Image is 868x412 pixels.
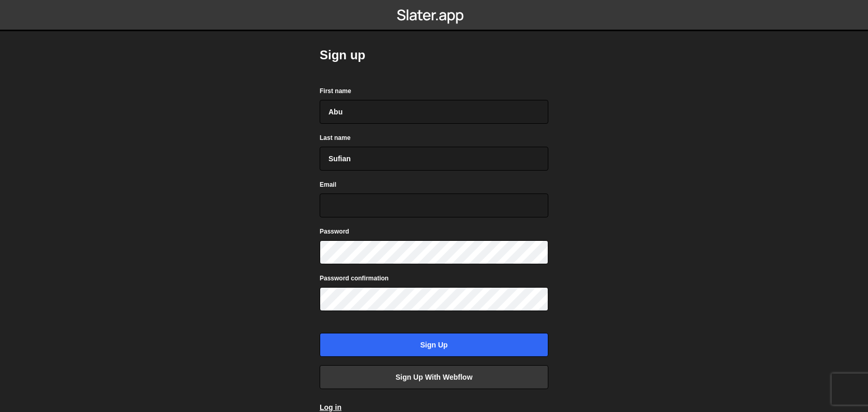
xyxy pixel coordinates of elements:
label: First name [320,86,351,96]
label: Password [320,226,349,237]
a: Sign up with Webflow [320,365,548,389]
h2: Sign up [320,47,548,63]
input: Sign up [320,333,548,357]
label: Last name [320,133,350,143]
label: Password confirmation [320,273,389,284]
label: Email [320,179,336,190]
a: Log in [320,403,341,411]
